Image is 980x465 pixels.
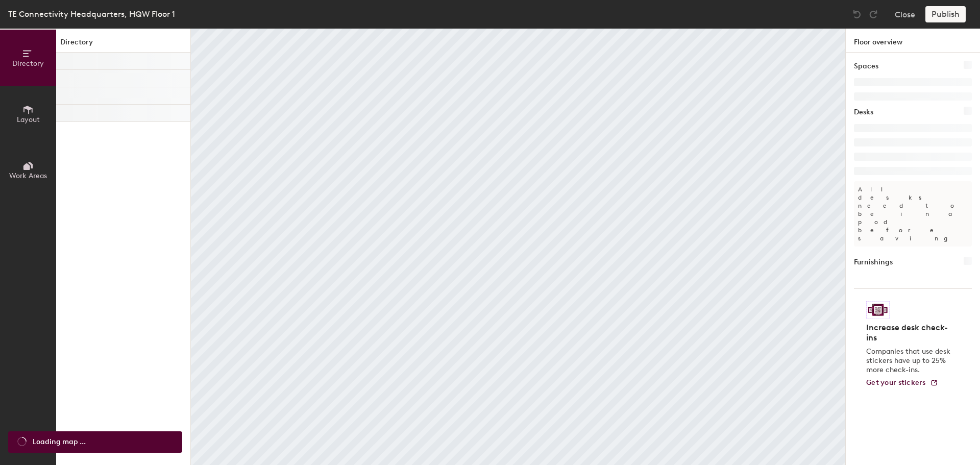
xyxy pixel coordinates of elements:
span: Directory [12,59,44,68]
div: TE Connectivity Headquarters, HQW Floor 1 [8,8,175,20]
h1: Furnishings [854,257,893,268]
span: Layout [17,115,40,124]
img: Undo [852,9,862,19]
span: Work Areas [9,172,47,180]
h1: Spaces [854,61,878,72]
h1: Desks [854,107,873,118]
span: Get your stickers [866,378,926,387]
p: Companies that use desk stickers have up to 25% more check-ins. [866,347,953,375]
h1: Floor overview [846,29,980,53]
button: Close [895,6,915,22]
img: Sticker logo [866,301,890,319]
canvas: Map [191,29,845,465]
h4: Increase desk check-ins [866,323,953,343]
span: Loading map ... [33,436,86,448]
a: Get your stickers [866,379,938,387]
p: All desks need to be in a pod before saving [854,181,972,247]
img: Redo [868,9,878,19]
h1: Directory [56,37,190,53]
